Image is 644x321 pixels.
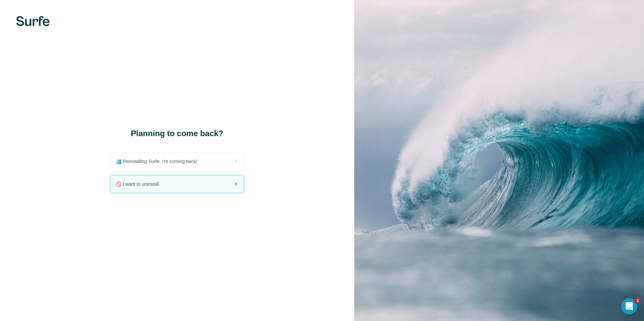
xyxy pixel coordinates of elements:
span: 2 [635,298,640,304]
img: Surfe's logo [16,16,50,26]
h1: Planning to come back? [110,128,244,139]
span: 🚫 I want to uninstall [116,181,164,188]
span: 🏄🏻‍♂️ Reinstalling Surfe, I'm coming back! [116,158,203,165]
iframe: Intercom live chat [621,298,637,314]
iframe: Intercom notifications message [510,219,644,296]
